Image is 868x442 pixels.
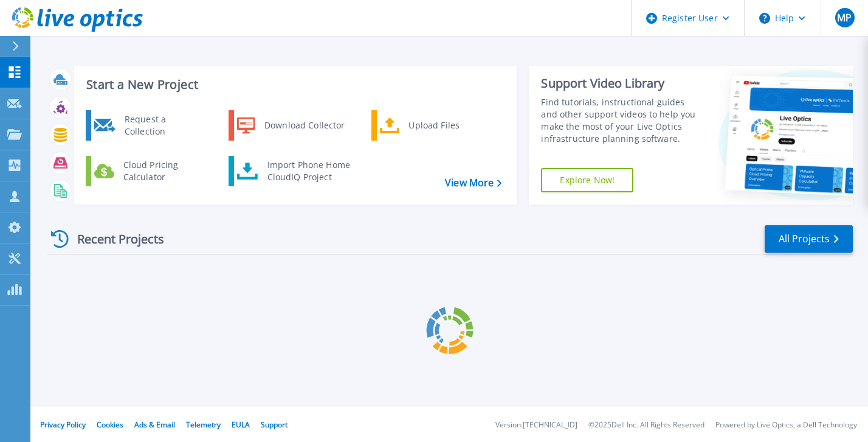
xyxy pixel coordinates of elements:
a: Telemetry [186,419,221,430]
a: Cloud Pricing Calculator [86,156,210,186]
div: Request a Collection [119,113,207,138]
a: EULA [232,419,250,430]
div: Download Collector [258,113,350,138]
div: Find tutorials, instructional guides and other support videos to help you make the most of your L... [541,96,703,145]
a: All Projects [765,225,853,253]
div: Recent Projects [47,224,181,254]
a: Download Collector [229,110,353,141]
li: Version: [TECHNICAL_ID] [495,421,577,429]
div: Cloud Pricing Calculator [117,159,207,183]
a: Cookies [97,419,123,430]
a: Upload Files [371,110,496,141]
a: Request a Collection [86,110,210,141]
li: Powered by Live Optics, a Dell Technology [715,421,857,429]
div: Upload Files [402,113,492,138]
a: Explore Now! [541,168,633,192]
span: MP [837,13,852,23]
a: Support [261,419,288,430]
h3: Start a New Project [86,78,501,91]
div: Import Phone Home CloudIQ Project [261,159,356,183]
a: View More [445,177,501,189]
li: © 2025 Dell Inc. All Rights Reserved [588,421,704,429]
a: Privacy Policy [40,419,86,430]
div: Support Video Library [541,75,703,91]
a: Ads & Email [134,419,175,430]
